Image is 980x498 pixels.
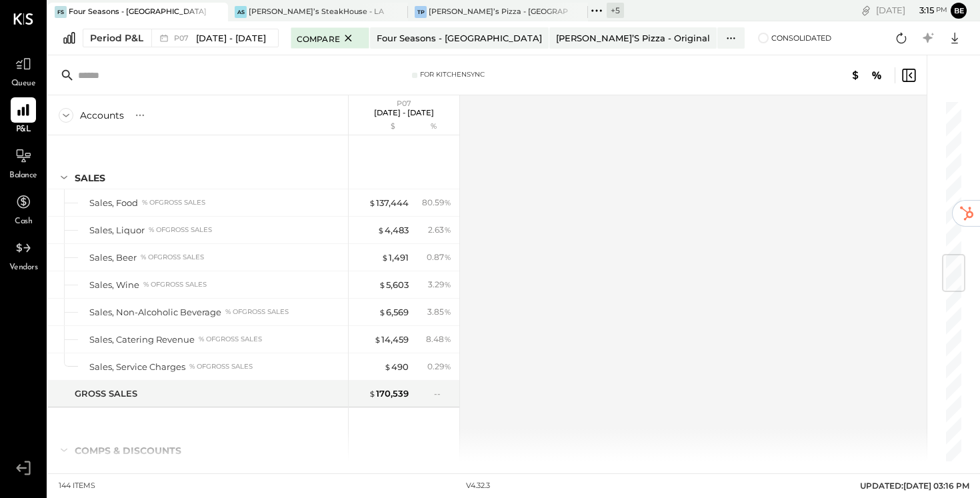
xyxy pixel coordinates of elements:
a: Vendors [1,235,46,274]
div: GROSS SALES [75,387,137,400]
span: P07 [174,35,193,42]
div: % of GROSS SALES [189,362,253,371]
span: % [444,306,451,317]
button: [PERSON_NAME]’s Pizza - Original [549,27,717,49]
div: TP [415,6,427,18]
span: $ [377,225,385,235]
div: copy link [859,3,873,17]
div: 3.85 [427,306,451,318]
div: $ [355,121,409,132]
div: % of GROSS SALES [143,280,207,289]
span: % [444,333,451,344]
span: $ [379,307,386,317]
span: % [444,197,451,207]
div: 8.48 [426,333,451,345]
span: $ [374,334,381,345]
div: % of GROSS SALES [199,335,262,344]
span: [DATE] - [DATE] [196,32,266,45]
span: Vendors [9,262,38,274]
div: Accounts [80,109,124,122]
span: % [444,224,451,235]
div: 0.87 [427,251,451,263]
div: 3.29 [428,279,451,291]
div: 5,603 [379,279,409,291]
span: 3 : 15 [907,4,934,17]
div: Comps & Discounts [75,444,181,457]
div: % of GROSS SALES [142,198,205,207]
div: [PERSON_NAME]’s SteakHouse - LA [249,7,384,17]
div: [PERSON_NAME]’s Pizza - Original [556,32,710,45]
div: -- [434,388,451,399]
div: 14,459 [374,333,409,346]
span: % [444,279,451,289]
div: Sales, Beer [89,251,137,264]
div: 80.59 [422,197,451,209]
div: % of GROSS SALES [225,307,289,317]
button: Period P&L P07[DATE] - [DATE] [83,29,279,47]
p: [DATE] - [DATE] [374,108,434,117]
div: Sales, Service Charges [89,361,185,373]
div: 137,444 [369,197,409,209]
div: For KitchenSync [420,70,485,79]
span: Balance [9,170,37,182]
div: [DATE] [876,4,947,17]
div: Sales, Catering Revenue [89,333,195,346]
span: P07 [397,99,411,108]
div: Period P&L [90,31,143,45]
span: % [444,361,451,371]
div: 170,539 [369,387,409,400]
span: P&L [16,124,31,136]
span: $ [384,361,391,372]
a: P&L [1,97,46,136]
div: 1,491 [381,251,409,264]
div: + 5 [607,3,624,18]
div: Sales, Food [89,197,138,209]
div: Four Seasons - [GEOGRAPHIC_DATA] [69,7,207,17]
a: Balance [1,143,46,182]
div: Sales, Liquor [89,224,145,237]
button: Compare [291,27,369,49]
div: 490 [384,361,409,373]
button: Four Seasons - [GEOGRAPHIC_DATA] [370,27,549,49]
span: Cash [15,216,32,228]
span: $ [379,279,386,290]
div: 144 items [59,481,95,491]
div: 0.29 [427,361,451,373]
div: Four Seasons - [GEOGRAPHIC_DATA] [377,32,542,45]
span: $ [369,197,376,208]
div: [PERSON_NAME]’s Pizza - [GEOGRAPHIC_DATA] [429,7,568,17]
div: v 4.32.3 [466,481,490,491]
a: Cash [1,189,46,228]
span: $ [369,388,376,399]
span: % [444,251,451,262]
span: UPDATED: [DATE] 03:16 PM [860,481,969,491]
div: % of GROSS SALES [141,253,204,262]
div: 6,569 [379,306,409,319]
a: Queue [1,51,46,90]
div: % of GROSS SALES [149,225,212,235]
div: 4,483 [377,224,409,237]
div: FS [55,6,67,18]
span: pm [936,5,947,15]
div: AS [235,6,247,18]
span: Consolidated [771,33,831,43]
div: Sales, Wine [89,279,139,291]
span: Queue [11,78,36,90]
span: $ [381,252,389,263]
div: 2.63 [428,224,451,236]
div: % [412,121,455,132]
div: Sales, Non-Alcoholic Beverage [89,306,221,319]
button: Be [951,3,967,19]
div: SALES [75,171,105,185]
span: Compare [297,31,340,45]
